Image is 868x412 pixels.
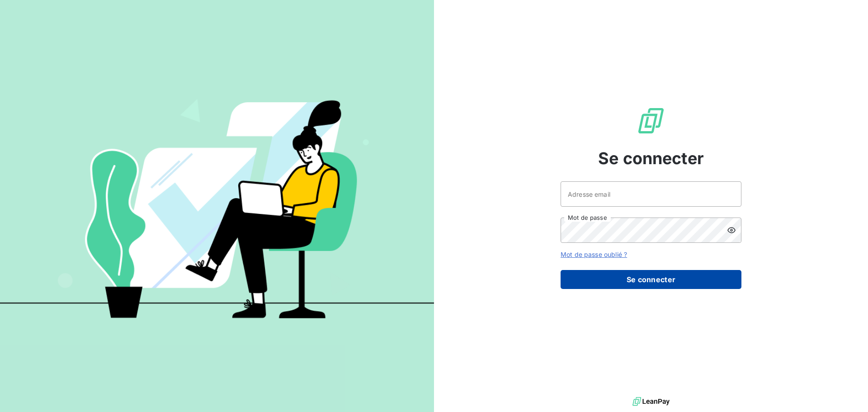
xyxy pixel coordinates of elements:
[561,251,627,258] a: Mot de passe oublié ?
[561,270,741,289] button: Se connecter
[561,181,741,207] input: placeholder
[632,395,670,408] img: logo
[637,106,665,135] img: Logo LeanPay
[598,146,704,170] span: Se connecter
